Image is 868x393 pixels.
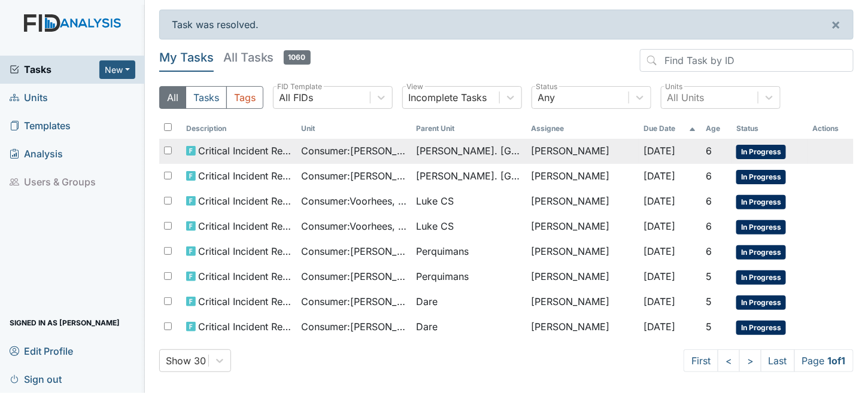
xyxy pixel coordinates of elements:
[644,321,675,333] span: [DATE]
[706,321,712,333] span: 5
[820,10,853,39] button: ×
[761,349,795,372] a: Last
[409,90,487,105] div: Incomplete Tasks
[736,245,786,260] span: In Progress
[831,16,841,33] span: ×
[301,169,406,183] span: Consumer : [PERSON_NAME]
[684,349,854,372] nav: task-pagination
[186,86,227,109] button: Tasks
[198,294,292,309] span: Critical Incident Report
[644,245,675,257] span: [DATE]
[639,118,701,139] th: Toggle SortBy
[526,264,639,290] td: [PERSON_NAME]
[732,118,808,139] th: Toggle SortBy
[526,139,639,164] td: [PERSON_NAME]
[10,62,99,77] a: Tasks
[640,49,854,72] input: Find Task by ID
[198,319,292,334] span: Critical Incident Report
[198,144,292,158] span: Critical Incident Report
[526,118,639,139] th: Assignee
[644,220,675,232] span: [DATE]
[736,220,786,234] span: In Progress
[526,214,639,239] td: [PERSON_NAME]
[526,315,639,340] td: [PERSON_NAME]
[301,194,406,208] span: Consumer : Voorhees, Beckworth
[644,295,675,307] span: [DATE]
[10,117,71,135] span: Templates
[416,319,438,334] span: Dare
[416,219,454,233] span: Luke CS
[416,194,454,208] span: Luke CS
[301,319,406,334] span: Consumer : [PERSON_NAME]
[667,90,705,105] div: All Units
[538,90,556,105] div: Any
[10,342,73,360] span: Edit Profile
[644,270,675,282] span: [DATE]
[706,170,712,182] span: 6
[706,245,712,257] span: 6
[644,170,675,182] span: [DATE]
[301,269,406,284] span: Consumer : [PERSON_NAME], [US_STATE]
[301,144,406,158] span: Consumer : [PERSON_NAME]
[706,270,712,282] span: 5
[223,49,311,66] h5: All Tasks
[416,269,469,284] span: Perquimans
[411,118,526,139] th: Toggle SortBy
[301,294,406,309] span: Consumer : [PERSON_NAME]
[198,219,292,233] span: Critical Incident Report
[198,194,292,208] span: Critical Incident Report
[736,321,786,335] span: In Progress
[159,10,854,39] div: Task was resolved.
[416,169,521,183] span: [PERSON_NAME]. [GEOGRAPHIC_DATA]
[159,86,186,109] button: All
[99,60,135,79] button: New
[296,118,411,139] th: Toggle SortBy
[181,118,296,139] th: Toggle SortBy
[301,219,406,233] span: Consumer : Voorhees, Beckworth
[828,355,846,367] strong: 1 of 1
[718,349,740,372] a: <
[526,290,639,315] td: [PERSON_NAME]
[301,244,406,258] span: Consumer : [PERSON_NAME]
[198,169,292,183] span: Critical Incident Report
[198,269,292,284] span: Critical Incident Report
[644,195,675,207] span: [DATE]
[736,145,786,159] span: In Progress
[526,164,639,189] td: [PERSON_NAME]
[10,89,48,107] span: Units
[280,90,314,105] div: All FIDs
[159,49,214,66] h5: My Tasks
[526,189,639,214] td: [PERSON_NAME]
[736,295,786,310] span: In Progress
[706,195,712,207] span: 6
[526,239,639,264] td: [PERSON_NAME]
[706,295,712,307] span: 5
[644,145,675,157] span: [DATE]
[706,220,712,232] span: 6
[736,170,786,184] span: In Progress
[736,270,786,285] span: In Progress
[10,313,120,332] span: Signed in as [PERSON_NAME]
[706,145,712,157] span: 6
[226,86,263,109] button: Tags
[164,123,172,131] input: Toggle All Rows Selected
[10,370,62,388] span: Sign out
[794,349,854,372] span: Page
[159,86,263,109] div: Type filter
[701,118,732,139] th: Toggle SortBy
[739,349,761,372] a: >
[416,294,438,309] span: Dare
[10,145,63,163] span: Analysis
[736,195,786,209] span: In Progress
[808,118,854,139] th: Actions
[198,244,292,258] span: Critical Incident Report
[284,50,311,65] span: 1060
[684,349,718,372] a: First
[166,354,206,368] div: Show 30
[416,144,521,158] span: [PERSON_NAME]. [GEOGRAPHIC_DATA]
[416,244,469,258] span: Perquimans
